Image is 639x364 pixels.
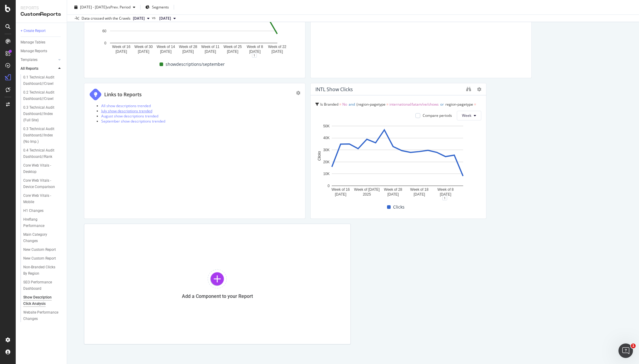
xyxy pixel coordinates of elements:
[182,49,194,54] text: [DATE]
[21,48,63,54] a: Manage Reports
[112,45,131,49] text: Week of 16
[23,309,58,322] div: Website Performance Changes
[133,16,145,21] span: 2025 Sep. 22nd
[400,110,402,115] span: =
[23,162,58,175] div: Core Web Vitals - Desktop
[349,102,355,107] span: and
[23,231,63,244] a: Main Category Changes
[23,193,57,205] div: Core Web Vitals - Mobile
[21,48,47,54] div: Manage Reports
[23,279,58,292] div: SEO Performance Dashboard
[393,203,405,211] span: Clicks
[462,113,471,118] span: Week
[104,91,142,98] div: Links to Reports
[152,15,157,21] span: vs
[323,136,329,140] text: 40K
[331,187,350,192] text: Week of 16
[410,187,428,192] text: Week of 18
[101,103,151,108] a: All show descriptions trended
[160,49,172,54] text: [DATE]
[389,102,439,107] span: international/latam/ve/shows
[23,162,63,175] a: Core Web Vitals - Desktop
[342,102,347,107] span: No
[363,192,371,196] text: 2025
[315,86,353,92] div: INTL Show Clicks
[23,231,57,244] div: Main Category Changes
[21,28,63,34] a: + Create Report
[457,111,481,120] button: Week
[23,104,63,123] a: 0.3 Technical Audit Dashboard//Index (Full Site)
[310,83,486,219] div: INTL Show ClicksIs Branded = Noandregion-pagetype = international/latam/ve/showsorregion-pagetype...
[358,102,386,107] span: region-pagetype
[323,172,329,176] text: 10K
[317,151,321,161] text: Clicks
[107,5,131,10] span: vs Prev. Period
[166,61,225,68] span: showdescriptions/september
[23,247,56,253] div: New Custom Report
[371,110,399,115] span: region-pagetype
[23,294,58,307] div: Show Description Click Analysis
[23,255,63,262] a: New Custom Report
[23,126,63,145] a: 0.3 Technical Audit Dashboard//Index (No Imp.)
[23,193,63,205] a: Core Web Vitals - Mobile
[21,57,37,63] div: Templates
[339,102,341,107] span: =
[23,74,59,87] div: 0.1 Technical Audit Dashboard//Crawl
[224,45,242,49] text: Week of 25
[134,45,153,49] text: Week of 30
[631,343,636,348] span: 1
[315,110,365,115] span: international/latam/uy/shows
[23,177,59,190] div: Core Web Vitals - Device Comparison
[138,49,149,54] text: [DATE]
[159,16,171,21] span: 2025 May. 26th
[252,53,257,58] div: 1
[387,192,399,196] text: [DATE]
[104,41,106,45] text: 0
[205,49,216,54] text: [DATE]
[23,216,63,229] a: Hreflang Performance
[115,49,127,54] text: [DATE]
[23,309,63,322] a: Website Performance Changes
[335,192,346,196] text: [DATE]
[249,49,261,54] text: [DATE]
[268,45,286,49] text: Week of 22
[315,123,480,198] svg: A chart.
[437,187,453,192] text: Week of 8
[296,91,300,95] div: gear
[23,264,58,277] div: Non-Branded Clicks By Region
[414,192,425,196] text: [DATE]
[143,2,171,12] button: Segments
[23,177,63,190] a: Core Web Vitals - Device Comparison
[72,2,138,12] button: [DATE] - [DATE]vsPrev. Period
[440,192,451,196] text: [DATE]
[23,104,60,123] div: 0.3 Technical Audit Dashboard//Index (Full Site)
[323,124,329,128] text: 50K
[474,102,476,107] span: =
[618,343,633,358] iframe: Intercom live chat
[23,294,63,307] a: Show Description Click Analysis
[23,126,60,145] div: 0.3 Technical Audit Dashboard//Index (No Imp.)
[23,255,56,262] div: New Custom Report
[445,102,473,107] span: region-pagetype
[386,102,389,107] span: =
[23,279,63,292] a: SEO Performance Dashboard
[23,264,63,277] a: Non-Branded Clicks By Region
[152,5,169,10] span: Segments
[101,108,152,113] a: July show descriptions trended
[23,208,63,214] a: H1 Changes
[21,5,62,11] div: Reports
[179,45,197,49] text: Week of 28
[131,15,152,22] button: [DATE]
[354,187,380,192] text: Week of [DATE]
[21,11,62,18] div: CustomReports
[101,119,165,124] a: September show descriptions trended
[157,45,175,49] text: Week of 14
[23,208,44,214] div: H1 Changes
[82,16,131,21] div: Data crossed with the Crawls
[23,247,63,253] a: New Custom Report
[328,184,330,188] text: 0
[247,45,263,49] text: Week of 8
[227,49,238,54] text: [DATE]
[23,147,63,160] a: 0.4 Technical Audit Dashboard//Rank
[84,83,305,219] div: Links to Reports All show descriptions trended July show descriptions trended August show descrip...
